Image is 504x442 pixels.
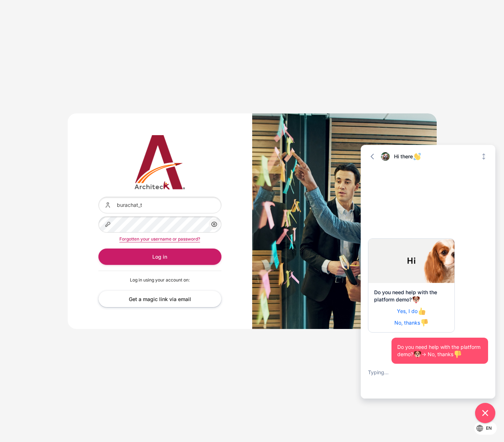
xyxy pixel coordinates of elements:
[474,422,497,435] button: Languages
[98,135,221,189] img: Architeck 12
[98,277,221,283] p: Log in using your account on:
[98,197,221,213] input: Username or email
[98,135,221,189] a: Architeck 12 Architeck 12
[98,291,221,307] a: Get a magic link via email
[119,236,200,242] a: Forgotten your username or password?
[486,425,492,431] span: en
[98,249,221,265] button: Log in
